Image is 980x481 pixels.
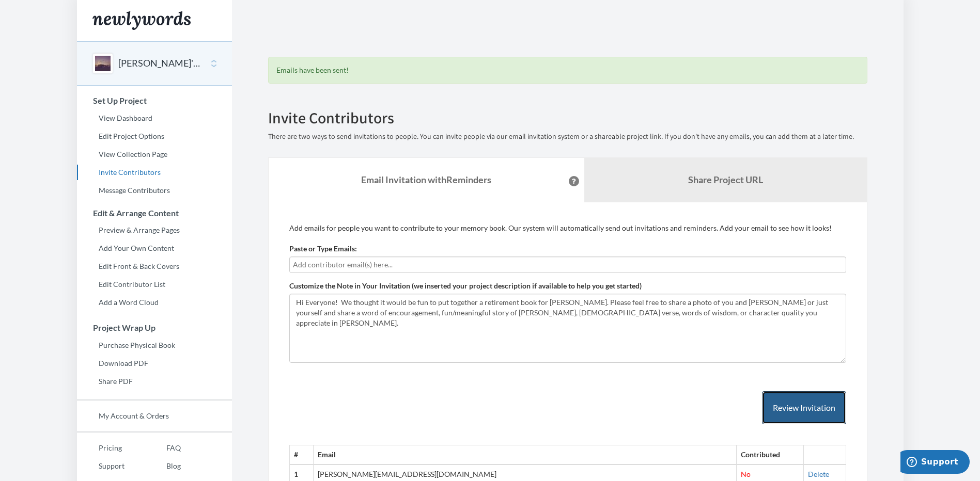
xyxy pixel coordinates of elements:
a: Add a Word Cloud [77,295,232,310]
label: Paste or Type Emails: [289,244,357,254]
a: Edit Project Options [77,129,232,144]
a: Message Contributors [77,183,232,198]
a: View Dashboard [77,110,232,126]
th: Contributed [737,445,804,464]
img: Newlywords logo [92,11,191,30]
p: There are two ways to send invitations to people. You can invite people via our email invitation ... [268,132,867,142]
a: Share PDF [77,374,232,389]
button: Review Invitation [762,391,846,425]
th: Email [313,445,736,464]
a: My Account & Orders [77,408,232,424]
p: Add emails for people you want to contribute to your memory book. Our system will automatically s... [289,223,846,233]
input: Add contributor email(s) here... [293,259,843,270]
a: Add Your Own Content [77,241,232,256]
h3: Project Wrap Up [77,323,232,332]
a: View Collection Page [77,147,232,162]
a: Delete [808,470,829,478]
a: FAQ [145,440,181,456]
a: Download PDF [77,356,232,371]
a: Edit Contributor List [77,277,232,292]
a: Blog [145,458,181,474]
strong: Email Invitation with Reminders [361,174,491,185]
a: Purchase Physical Book [77,338,232,353]
span: No [741,470,751,478]
a: Support [77,458,145,474]
a: Invite Contributors [77,165,232,180]
a: Pricing [77,440,145,456]
th: # [289,445,313,464]
a: Preview & Arrange Pages [77,222,232,238]
label: Customize the Note in Your Invitation (we inserted your project description if available to help ... [289,281,642,291]
b: Share Project URL [688,174,763,185]
textarea: Hi Everyone! We thought it would be fun to put together a retirement book for [PERSON_NAME]. Plea... [289,294,846,363]
div: Emails have been sent! [268,57,867,84]
h2: Invite Contributors [268,109,867,126]
button: [PERSON_NAME]'s Retirement Book [118,57,202,70]
a: Edit Front & Back Covers [77,259,232,274]
h3: Set Up Project [77,96,232,105]
iframe: Opens a widget where you can chat to one of our agents [900,450,970,476]
h3: Edit & Arrange Content [77,209,232,218]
